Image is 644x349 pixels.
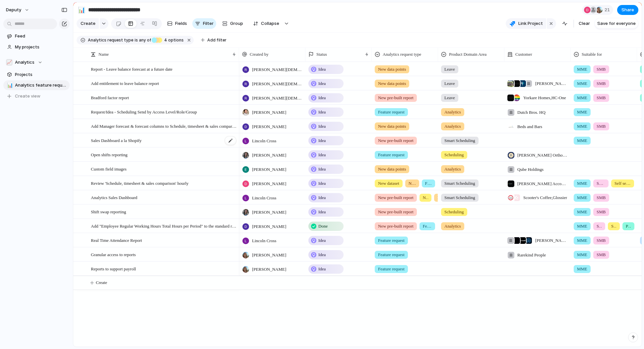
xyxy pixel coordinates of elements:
[449,51,486,58] span: Product Domain Area
[91,136,142,144] span: Sales Dashboard a la Shopify
[252,238,276,244] span: Lincoln Cross
[577,123,587,130] span: MME
[252,223,286,230] span: [PERSON_NAME]
[91,208,126,215] span: Shift swap reporting
[378,223,414,230] span: New pre-built report
[230,20,243,27] span: Group
[577,66,587,73] span: MME
[378,137,414,144] span: New pre-built report
[252,209,286,216] span: [PERSON_NAME]
[378,109,405,115] span: Feature request
[3,5,33,15] button: deputy
[597,209,606,215] span: SMB
[15,93,40,100] span: Create view
[378,80,406,87] span: New data points
[78,5,85,14] div: 📊
[3,70,70,80] a: Projects
[15,59,34,66] span: Analytics
[318,123,326,130] span: Idea
[423,194,428,201] span: New dataset
[91,151,127,158] span: Open shifts reporting
[378,266,405,272] span: Feature request
[318,194,326,201] span: Idea
[444,152,464,158] span: Scheduling
[577,95,587,101] span: MME
[378,251,405,258] span: Feature request
[252,152,286,159] span: [PERSON_NAME]
[425,180,432,187] span: Feature request
[515,51,532,58] span: Customer
[6,59,13,66] div: 📈
[162,37,184,43] span: options
[378,180,399,187] span: New dataset
[252,195,276,201] span: Lincoln Cross
[91,250,136,258] span: Granular access to reports
[605,7,612,13] span: 21
[91,265,136,272] span: Reports to support payroll
[597,66,606,73] span: SMB
[318,223,328,230] span: Done
[76,5,87,15] button: 📊
[77,18,99,29] button: Create
[3,80,70,90] div: 📊Analytics feature requests
[595,18,638,29] button: Save for everyone
[138,37,151,43] span: any of
[579,20,590,27] span: Clear
[577,194,587,201] span: MME
[444,80,455,87] span: Leave
[597,123,606,130] span: SMB
[15,33,67,39] span: Feed
[98,51,109,58] span: Name
[250,51,269,58] span: Created by
[444,109,461,115] span: Analytics
[523,194,567,201] span: Scooter's Coffee , Glossier
[577,80,587,87] span: MME
[378,152,405,158] span: Feature request
[444,180,475,187] span: Smart Scheduling
[318,266,326,272] span: Idea
[577,180,587,187] span: MME
[3,31,70,41] a: Feed
[444,95,455,101] span: Leave
[318,180,326,187] span: Idea
[611,223,616,230] span: Self serve
[203,20,214,27] span: Filter
[444,194,475,201] span: Smart Scheduling
[577,237,587,244] span: MME
[597,223,602,230] span: SMB
[444,137,475,144] span: Smart Scheduling
[252,109,286,116] span: [PERSON_NAME]
[582,51,602,58] span: Suitable for
[252,266,286,273] span: [PERSON_NAME]
[318,209,326,215] span: Idea
[197,35,230,45] button: Add filter
[437,194,443,201] span: New data points
[444,223,461,230] span: Analytics
[91,122,237,130] span: Add Manager forecast & forecast columns to Schedule, timesheet & sales comparison report
[517,180,568,187] span: [PERSON_NAME] Accommodation
[318,95,326,101] span: Idea
[252,95,302,102] span: [PERSON_NAME][DEMOGRAPHIC_DATA]
[6,82,13,89] button: 📊
[3,57,70,67] button: 📈Analytics
[621,7,634,13] span: Share
[175,20,187,27] span: Fields
[7,82,12,89] div: 📊
[517,166,544,173] span: Qube Holdings
[91,94,129,101] span: Bradford factor report
[444,123,461,130] span: Analytics
[249,18,283,29] button: Collapse
[91,179,189,187] span: Review 'Schedule, timesheet & sales comparison' hourly
[3,91,70,101] button: Create view
[597,194,606,201] span: SMB
[261,20,279,27] span: Collapse
[91,165,127,173] span: Custom field images
[423,223,432,230] span: Feature request
[577,251,587,258] span: MME
[91,65,172,73] span: Report - Leave balance forecast at a future date
[91,222,237,230] span: Add "Employee Regular Working Hours Total Hours per Period" to the standard report > Team Member ...
[535,237,568,244] span: [PERSON_NAME] Hotel Group , Ventia NSW WofG Cleaning , Eucalytpus , The Boring Company , [PERSON_...
[597,95,606,101] span: SMB
[576,18,593,29] button: Clear
[318,152,326,158] span: Idea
